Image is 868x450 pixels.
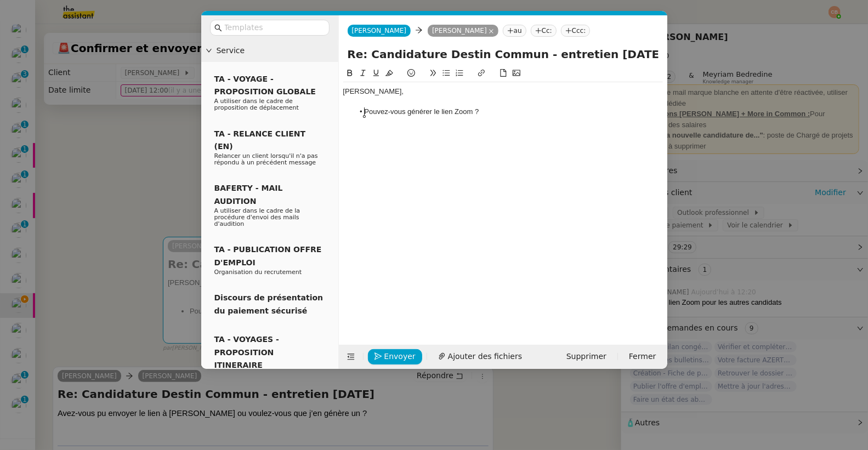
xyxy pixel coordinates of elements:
[214,98,299,111] span: A utiliser dans le cadre de proposition de déplacement
[428,25,498,37] nz-tag: [PERSON_NAME]
[343,87,663,96] div: [PERSON_NAME],
[217,44,334,57] span: Service
[348,46,659,62] input: Subject
[629,350,656,363] span: Fermer
[214,293,324,315] span: Discours de présentation du paiement sécurisé
[214,207,300,227] span: A utiliser dans le cadre de la procédure d'envoi des mails d'audition
[448,350,522,363] span: Ajouter des fichiers
[561,25,591,37] nz-tag: Ccc:
[224,21,323,34] input: Templates
[352,27,407,35] span: [PERSON_NAME]
[432,349,529,364] button: Ajouter des fichiers
[354,107,663,117] li: Pouvez-vous générer le lien Zoom ?
[214,245,322,266] span: TA - PUBLICATION OFFRE D'EMPLOI
[384,350,416,363] span: Envoyer
[214,269,302,276] span: Organisation du recrutement
[214,184,283,205] span: BAFERTY - MAIL AUDITION
[214,335,279,369] span: TA - VOYAGES - PROPOSITION ITINERAIRE
[503,25,526,37] nz-tag: au
[560,349,613,364] button: Supprimer
[201,40,338,61] div: Service
[214,75,316,96] span: TA - VOYAGE - PROPOSITION GLOBALE
[531,25,557,37] nz-tag: Cc:
[622,349,662,364] button: Fermer
[368,349,422,364] button: Envoyer
[214,129,306,151] span: TA - RELANCE CLIENT (EN)
[566,350,606,363] span: Supprimer
[214,152,318,166] span: Relancer un client lorsqu'il n'a pas répondu à un précédent message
